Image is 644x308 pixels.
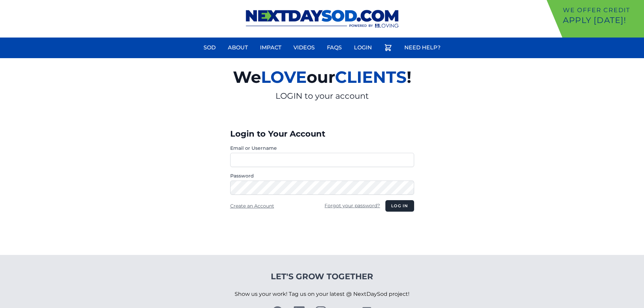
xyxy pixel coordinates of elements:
a: Impact [256,40,285,56]
a: Need Help? [400,40,445,56]
p: Show us your work! Tag us on your latest @ NextDaySod project! [235,282,409,306]
span: CLIENTS [335,67,407,87]
a: Videos [289,40,319,56]
label: Password [230,172,414,179]
a: Create an Account [230,203,274,209]
a: Login [350,40,376,56]
a: About [224,40,252,56]
a: Sod [199,40,220,56]
span: LOVE [261,67,307,87]
p: We offer Credit [563,5,641,15]
a: Forgot your password? [325,203,380,209]
button: Log in [385,200,414,212]
p: LOGIN to your account [154,91,490,101]
p: Apply [DATE]! [563,15,641,26]
h2: We our ! [154,64,490,91]
h4: Let's Grow Together [235,271,409,282]
a: FAQs [323,40,346,56]
label: Email or Username [230,145,414,151]
h3: Login to Your Account [230,128,414,139]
